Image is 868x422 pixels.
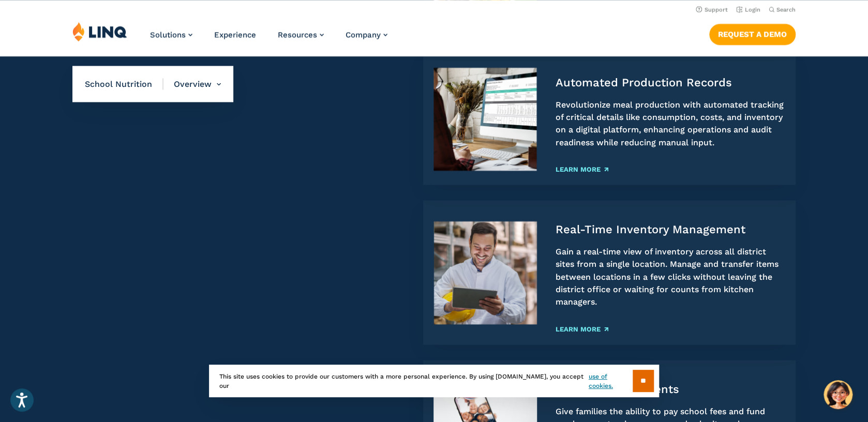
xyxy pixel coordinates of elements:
[214,30,256,39] a: Experience
[556,98,785,148] p: Revolutionize meal production with automated tracking of critical details like consumption, costs...
[556,165,608,172] a: Learn More
[556,245,785,308] p: Gain a real-time view of inventory across all district sites from a single location. Manage and t...
[346,30,381,39] span: Company
[709,24,796,44] a: Request a Demo
[85,79,163,90] span: School Nutrition
[709,22,796,44] nav: Button Navigation
[163,66,221,102] li: Overview
[824,380,852,409] button: Hello, have a question? Let’s chat.
[589,372,633,390] a: use of cookies.
[556,325,608,332] a: Learn More
[696,6,728,13] a: Support
[556,222,785,236] h4: Real-Time Inventory Management
[278,30,324,39] a: Resources
[150,30,192,39] a: Solutions
[150,30,186,39] span: Solutions
[278,30,317,39] span: Resources
[736,6,760,13] a: Login
[769,6,796,13] button: Open Search Bar
[209,365,659,397] div: This site uses cookies to provide our customers with a more personal experience. By using [DOMAIN...
[346,30,387,39] a: Company
[776,6,796,13] span: Search
[150,22,387,56] nav: Primary Navigation
[72,22,127,41] img: LINQ | K‑12 Software
[556,75,785,89] h4: Automated Production Records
